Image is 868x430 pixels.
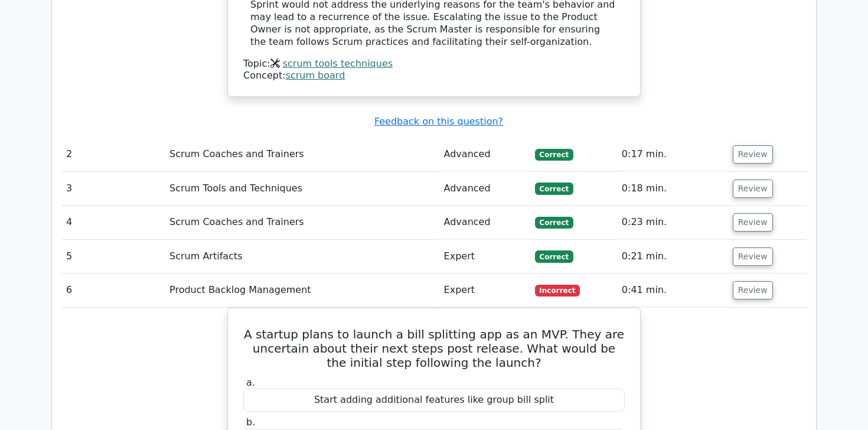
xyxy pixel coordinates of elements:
[246,377,255,388] span: a.
[617,172,728,206] td: 0:18 min.
[165,273,439,307] td: Product Backlog Management
[535,183,573,194] span: Correct
[439,206,530,239] td: Advanced
[617,273,728,307] td: 0:41 min.
[439,240,530,273] td: Expert
[439,138,530,171] td: Advanced
[286,70,345,81] a: scrum board
[733,247,773,266] button: Review
[165,240,439,273] td: Scrum Artifacts
[535,149,573,161] span: Correct
[617,206,728,239] td: 0:23 min.
[61,240,165,273] td: 5
[61,138,165,171] td: 2
[535,285,580,297] span: Incorrect
[439,172,530,206] td: Advanced
[165,206,439,239] td: Scrum Coaches and Trainers
[243,70,625,82] div: Concept:
[243,389,625,412] div: Start adding additional features like group bill split
[535,250,573,262] span: Correct
[165,172,439,206] td: Scrum Tools and Techniques
[61,206,165,239] td: 4
[535,217,573,229] span: Correct
[733,213,773,232] button: Review
[283,58,393,69] a: scrum tools techniques
[243,58,625,70] div: Topic:
[439,273,530,307] td: Expert
[617,240,728,273] td: 0:21 min.
[246,416,255,428] span: b.
[242,327,626,370] h5: A startup plans to launch a bill splitting app as an MVP. They are uncertain about their next ste...
[733,180,773,198] button: Review
[61,172,165,206] td: 3
[617,138,728,171] td: 0:17 min.
[733,145,773,164] button: Review
[374,116,503,127] a: Feedback on this question?
[165,138,439,171] td: Scrum Coaches and Trainers
[733,281,773,299] button: Review
[61,273,165,307] td: 6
